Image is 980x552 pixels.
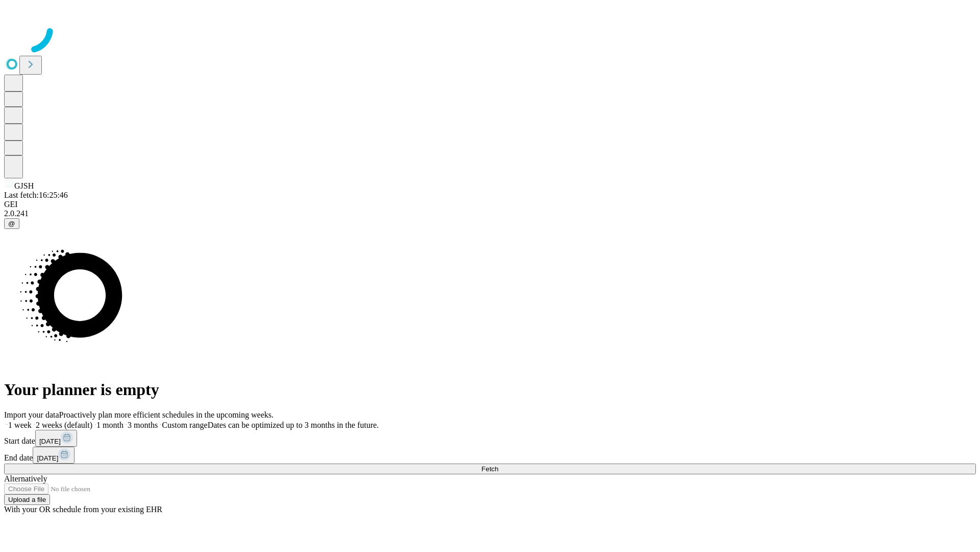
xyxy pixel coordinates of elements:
[4,505,162,514] span: With your OR schedule from your existing EHR
[35,430,77,447] button: [DATE]
[36,421,92,429] span: 2 weeks (default)
[481,465,498,473] span: Fetch
[4,380,976,399] h1: Your planner is empty
[8,220,15,227] span: @
[4,191,68,199] span: Last fetch: 16:25:46
[4,494,50,505] button: Upload a file
[4,430,976,447] div: Start date
[4,464,976,474] button: Fetch
[4,474,47,483] span: Alternatively
[4,447,976,464] div: End date
[8,421,32,429] span: 1 week
[14,181,34,190] span: GJSH
[4,200,976,209] div: GEI
[37,454,58,462] span: [DATE]
[33,447,75,464] button: [DATE]
[4,410,59,419] span: Import your data
[162,421,207,429] span: Custom range
[4,209,976,218] div: 2.0.241
[39,438,61,445] span: [DATE]
[96,421,124,429] span: 1 month
[208,421,379,429] span: Dates can be optimized up to 3 months in the future.
[59,410,274,419] span: Proactively plan more efficient schedules in the upcoming weeks.
[128,421,158,429] span: 3 months
[4,218,19,229] button: @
